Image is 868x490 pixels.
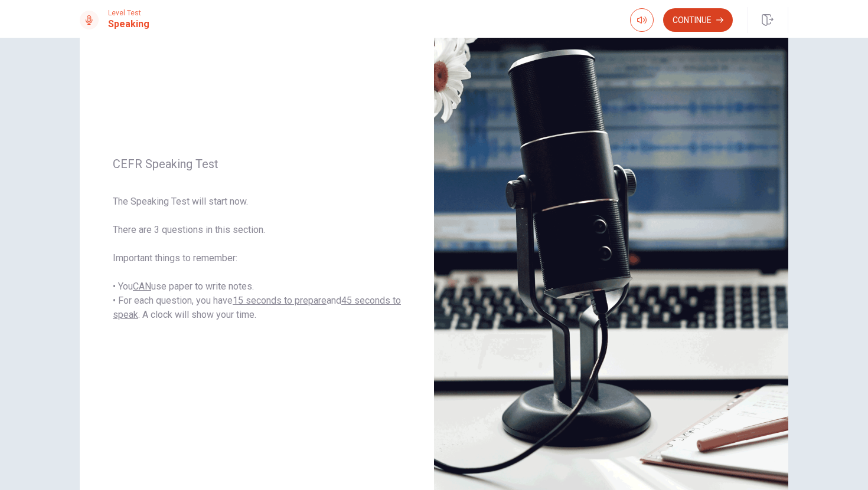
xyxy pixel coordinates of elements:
[133,281,151,292] u: CAN
[113,157,401,171] span: CEFR Speaking Test
[113,195,401,322] span: The Speaking Test will start now. There are 3 questions in this section. Important things to reme...
[108,17,149,31] h1: Speaking
[663,8,733,32] button: Continue
[233,295,327,306] u: 15 seconds to prepare
[108,9,149,17] span: Level Test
